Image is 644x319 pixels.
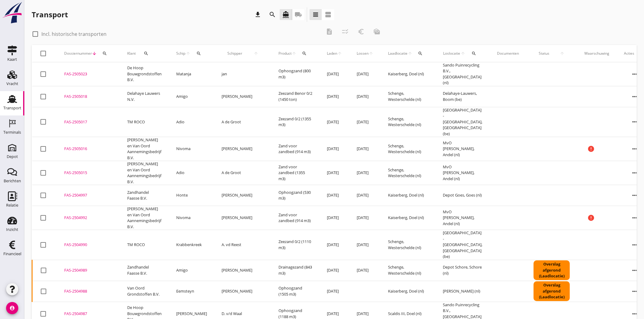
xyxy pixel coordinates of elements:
[64,71,113,77] div: FAS-2505023
[64,311,113,317] div: FAS-2504987
[7,57,17,61] div: Kaart
[214,137,271,161] td: [PERSON_NAME]
[64,288,113,294] div: FAS-2504988
[271,230,320,260] td: Zeezand 0/2 (1110 m3)
[471,51,476,56] i: search
[626,236,643,253] i: more_horiz
[120,107,169,137] td: TM ROCO
[64,146,113,152] div: FAS-2505016
[120,161,169,185] td: [PERSON_NAME] en Van Oord Aannemingsbedrijf B.V.
[6,82,18,86] div: Vracht
[534,281,570,301] div: Overslag afgerond (Laadlocatie)
[214,185,271,206] td: [PERSON_NAME]
[169,206,214,230] td: Nivoma
[4,179,21,183] div: Berichten
[271,260,320,281] td: Drainagezand (843 m3)
[369,51,373,56] i: arrow_upward
[436,206,490,230] td: MvO [PERSON_NAME], Andel (nl)
[320,62,349,86] td: [DATE]
[278,51,292,56] span: Product
[349,107,381,137] td: [DATE]
[6,228,18,232] div: Inzicht
[271,281,320,302] td: Ophoogzand (1505 m3)
[626,164,643,181] i: more_horiz
[282,11,289,18] i: directions_boat
[381,230,436,260] td: Schenge, Westerschelde (nl)
[214,62,271,86] td: jan
[64,170,113,176] div: FAS-2505015
[120,260,169,281] td: Zandhandel Faasse B.V.
[6,203,18,207] div: Relatie
[64,119,113,125] div: FAS-2505017
[349,62,381,86] td: [DATE]
[460,51,466,56] i: arrow_upward
[388,51,408,56] span: Laadlocatie
[254,11,261,18] i: download
[196,51,201,56] i: search
[222,51,248,56] span: Schipper
[1,2,23,24] img: logo-small.a267ee39.svg
[381,137,436,161] td: Schenge, Westerschelde (nl)
[497,51,519,56] div: Documenten
[271,206,320,230] td: Zand voor zandbed (914 m3)
[626,209,643,226] i: more_horiz
[64,94,113,100] div: FAS-2505018
[626,283,643,300] i: more_horiz
[302,51,307,56] i: search
[120,281,169,302] td: Van Oord Grondstoffen B.V.
[324,11,332,18] i: view_agenda
[292,51,296,56] i: arrow_upward
[169,230,214,260] td: Krabbenkreek
[269,11,276,18] i: search
[436,230,490,260] td: [GEOGRAPHIC_DATA] - [GEOGRAPHIC_DATA], [GEOGRAPHIC_DATA] (be)
[295,11,302,18] i: local_shipping
[248,51,264,56] i: arrow_upward
[214,86,271,107] td: [PERSON_NAME]
[271,107,320,137] td: Zeezand 0/2 (1355 m3)
[312,11,319,18] i: view_headline
[408,51,412,56] i: arrow_upward
[3,106,21,110] div: Transport
[186,51,191,56] i: arrow_upward
[102,51,107,56] i: search
[320,281,349,302] td: [DATE]
[436,185,490,206] td: Depot Goes, Goes (nl)
[381,86,436,107] td: Schenge, Westerschelde (nl)
[120,137,169,161] td: [PERSON_NAME] en Van Oord Aannemingsbedrijf B.V.
[3,252,21,256] div: Financieel
[349,137,381,161] td: [DATE]
[349,185,381,206] td: [DATE]
[626,187,643,204] i: more_horiz
[381,62,436,86] td: Kaiserberg, Doel (nl)
[169,161,214,185] td: Adio
[381,185,436,206] td: Kaiserberg, Doel (nl)
[320,206,349,230] td: [DATE]
[7,155,18,159] div: Depot
[555,51,570,56] i: arrow_upward
[436,86,490,107] td: Delahaye-Lauwers, Boom (be)
[349,260,381,281] td: [DATE]
[214,260,271,281] td: [PERSON_NAME]
[214,107,271,137] td: A de Groot
[3,130,21,134] div: Terminals
[381,107,436,137] td: Schenge, Westerschelde (nl)
[169,281,214,302] td: Eemsteyn
[381,281,436,302] td: Kaiserberg, Doel (nl)
[120,86,169,107] td: Delahaye Lauwers N.V.
[436,107,490,137] td: [GEOGRAPHIC_DATA] - [GEOGRAPHIC_DATA], [GEOGRAPHIC_DATA] (be)
[626,66,643,83] i: more_horiz
[320,230,349,260] td: [DATE]
[41,31,107,37] label: Incl. historische transporten
[626,262,643,279] i: more_horiz
[271,161,320,185] td: Zand voor zandbed (1355 m3)
[534,260,570,280] div: Overslag afgerond (Laadlocatie)
[127,46,162,61] div: Klant
[169,137,214,161] td: Nivoma
[436,260,490,281] td: Depot Schore, Schore (nl)
[144,51,149,56] i: search
[626,113,643,130] i: more_horiz
[64,267,113,273] div: FAS-2504989
[214,161,271,185] td: A de Groot
[349,161,381,185] td: [DATE]
[436,62,490,86] td: Sando Puinrecycling B.V., [GEOGRAPHIC_DATA] (nl)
